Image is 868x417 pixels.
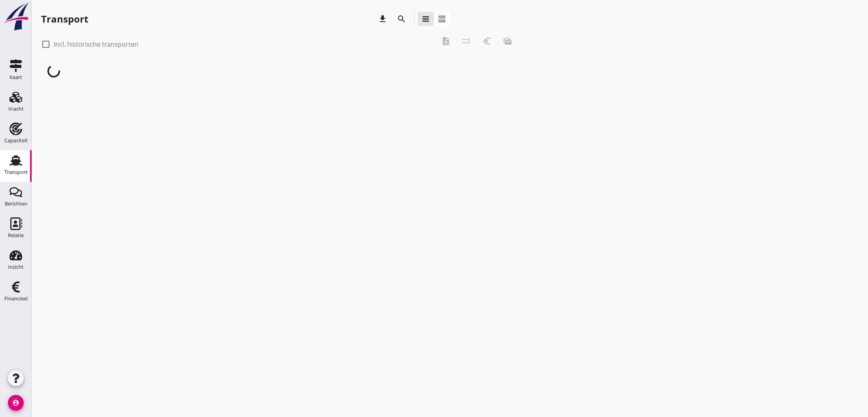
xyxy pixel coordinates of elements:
div: Capaciteit [4,138,28,143]
i: download [378,14,387,24]
i: search [397,14,406,24]
div: Kaart [9,75,22,80]
div: Vracht [8,106,24,111]
img: logo-small.a267ee39.svg [2,2,30,31]
i: view_agenda [437,14,447,24]
div: Transport [4,170,28,175]
i: account_circle [8,395,24,411]
i: view_headline [421,14,430,24]
div: Transport [41,13,88,25]
div: Berichten [5,201,27,206]
div: Inzicht [8,264,24,270]
div: Relatie [8,233,24,238]
div: Financieel [4,296,28,301]
label: Incl. historische transporten [54,40,138,48]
